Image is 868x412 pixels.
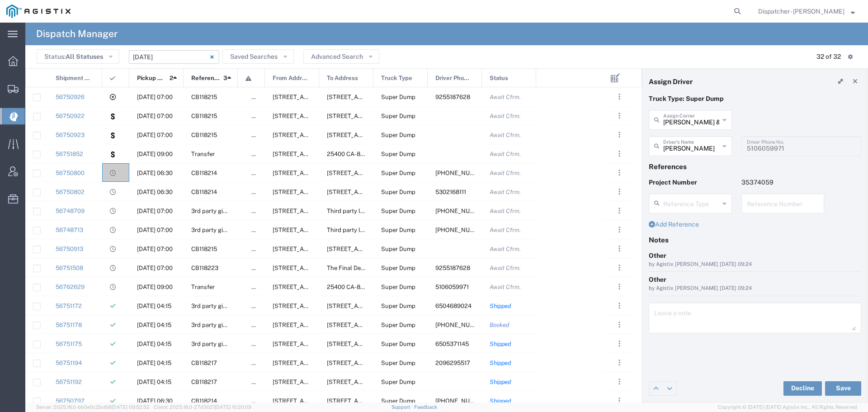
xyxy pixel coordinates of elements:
span: . . . [618,338,620,349]
span: Shipped [490,379,511,385]
span: Third party location, Paradise, California, United States [327,208,543,214]
span: The Final Destination is not defined yet, Placerville, California, United States [327,265,596,271]
span: . . . [618,186,620,197]
span: 3675 Potrero Hills Ln, Suisun City, California, 94585, United States [327,113,417,119]
span: CB118215 [191,94,217,100]
span: 9255187628 [435,265,470,271]
span: 09/09/2025, 09:00 [137,284,173,290]
a: 56751852 [56,151,83,157]
span: [DATE] 10:20:09 [215,404,251,410]
span: Reference [191,69,220,88]
span: 530-723-3008 [435,170,489,176]
button: ... [613,337,626,350]
span: . . . [618,205,620,216]
span: false [251,303,265,309]
button: Decline [783,381,822,396]
span: Status [490,69,508,88]
span: 6501 Florin Perkins Rd, Sacramento, California, United States [273,303,411,309]
span: Super Dump [381,113,415,119]
span: CB118214 [191,189,217,195]
a: 56751192 [56,379,82,385]
span: CB118217 [191,360,217,366]
span: . . . [618,319,620,330]
button: ... [613,204,626,217]
button: Dispatcher - [PERSON_NAME] [758,6,855,17]
button: ... [613,394,626,407]
span: false [251,113,265,119]
span: Shipped [490,303,511,309]
button: Status:All Statuses [37,49,119,64]
span: 2096295517 [435,360,470,366]
span: 3675 Potrero Hills Ln, Suisun City, California, 94585, United States [327,170,417,176]
span: Super Dump [381,189,415,195]
h4: References [649,162,861,170]
button: ... [613,90,626,103]
button: ... [613,147,626,160]
span: 09/09/2025, 07:00 [137,113,173,119]
span: Booked [490,322,509,328]
span: false [251,208,265,214]
span: 3rd party giveaway [191,303,243,309]
h4: Notes [649,236,861,244]
span: Super Dump [381,94,415,100]
span: 5302168111 [435,189,466,195]
a: 56750922 [56,113,85,119]
span: . . . [618,395,620,406]
button: ... [613,166,626,179]
span: false [251,246,265,252]
span: 3rd party giveaway [191,341,243,347]
a: 56751194 [56,360,82,366]
span: 5106059971 [435,284,469,290]
span: Pickup Date and Time [137,69,166,88]
a: 56751178 [56,322,82,328]
span: 530-867-7939 [435,398,489,404]
button: Saved Searches [222,49,294,64]
span: false [251,360,265,366]
span: 09/09/2025, 04:15 [137,360,171,366]
span: false [251,132,265,138]
span: 5365 Clark Rd, Paradise, California, 95969, United States [273,208,411,214]
span: 6505371145 [435,341,469,347]
span: Super Dump [381,284,415,290]
a: 56751172 [56,303,82,309]
span: Super Dump [381,341,415,347]
button: ... [613,242,626,255]
span: CB118215 [191,132,217,138]
span: Server: 2025.18.0-bb0e0c2bd68 [36,404,150,410]
span: 09/09/2025, 07:00 [137,265,173,271]
span: 7150 Meridian Rd, Vacaville, California, 95688, United States [273,398,363,404]
span: . . . [618,281,620,292]
span: 3675 Potrero Hills Ln, Suisun City, California, 94585, United States [327,132,417,138]
span: . . . [618,224,620,235]
span: 3675 Potrero Hills Ln, Suisun City, California, 94585, United States [327,398,417,404]
button: ... [613,318,626,331]
a: 56751508 [56,265,83,271]
span: Shipped [490,360,511,366]
span: 09/09/2025, 09:00 [137,151,173,157]
span: 2 [170,69,173,88]
a: 56750923 [56,132,85,138]
span: Dispatcher - Cameron Bowman [758,6,844,16]
span: 20899 Antler Rd, Lakehead, California, United States [327,322,417,328]
span: Super Dump [381,360,415,366]
span: Super Dump [381,132,415,138]
h4: Dispatch Manager [36,23,118,45]
span: Transfer [191,151,215,157]
span: false [251,265,265,271]
div: Other [649,251,861,260]
span: 6504689024 [435,303,472,309]
span: 6501 Florin Perkins Rd, Sacramento, California, United States [273,322,411,328]
span: 10936 Iron Mountain Rd, Redding, California, United States [327,379,417,385]
span: false [251,379,265,385]
span: 10936 Iron Mountain Rd, Redding, California, United States [327,360,417,366]
span: . . . [618,376,620,387]
span: Super Dump [381,303,415,309]
span: 6501 Florin Perkins Rd, Sacramento, California, United States [273,341,411,347]
span: 20899 Antler Rd, Lakehead, California, United States [327,303,417,309]
span: false [251,227,265,233]
a: 56748713 [56,227,83,233]
div: by Agistix [PERSON_NAME] [DATE] 09:24 [649,284,861,293]
span: 7150 Meridian Rd, Vacaville, California, 95688, United States [273,132,363,138]
span: 09/09/2025, 07:00 [137,208,173,214]
button: Save [825,381,861,396]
